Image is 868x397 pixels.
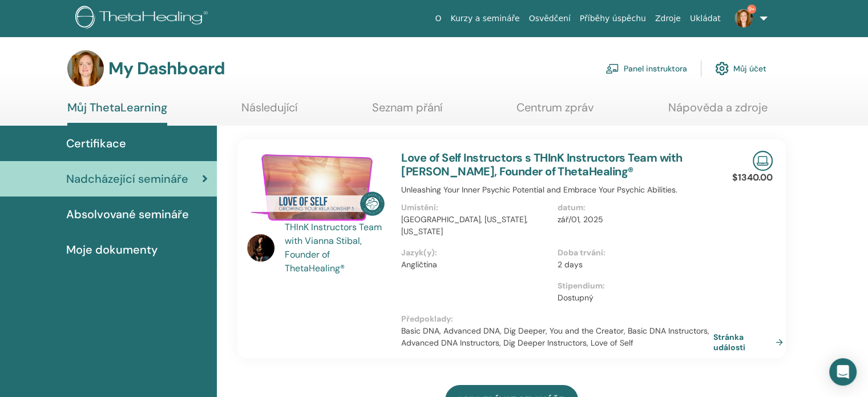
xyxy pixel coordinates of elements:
span: Certifikace [66,135,126,152]
span: Nadcházející semináře [66,170,188,187]
a: O [430,8,446,29]
p: [GEOGRAPHIC_DATA], [US_STATE], [US_STATE] [401,214,550,238]
h3: My Dashboard [108,58,225,79]
img: cog.svg [715,59,729,78]
a: THInK Instructors Team with Vianna Stibal, Founder of ThetaHealing® [285,220,390,275]
span: 9+ [747,5,756,14]
a: Zdroje [651,8,685,29]
a: Seznam přání [372,101,442,123]
p: Předpoklady : [401,313,713,325]
p: zář/01, 2025 [558,214,706,226]
a: Stránka události [713,332,788,352]
a: Love of Self Instructors s THInK Instructors Team with [PERSON_NAME], Founder of ThetaHealing® [401,150,682,179]
a: Můj účet [715,56,766,81]
div: Open Intercom Messenger [829,358,857,386]
img: chalkboard-teacher.svg [605,63,619,74]
p: datum : [558,202,706,214]
p: $1340.00 [732,171,773,185]
p: Doba trvání : [558,247,706,259]
a: Ukládat [685,8,725,29]
a: Následující [241,101,297,123]
img: logo.png [75,6,212,31]
p: Basic DNA, Advanced DNA, Dig Deeper, You and the Creator, Basic DNA Instructors, Advanced DNA Ins... [401,325,713,349]
p: 2 days [558,259,706,271]
img: default.jpg [67,50,104,87]
span: Moje dokumenty [66,241,158,258]
p: Angličtina [401,259,550,271]
p: Dostupný [558,292,706,304]
p: Jazyk(y) : [401,247,550,259]
img: default.jpg [734,9,753,27]
img: default.jpg [247,234,274,262]
a: Můj ThetaLearning [67,101,167,126]
img: Love of Self Instructors [247,151,387,224]
p: Stipendium : [558,280,706,292]
a: Osvědčení [524,8,575,29]
a: Kurzy a semináře [446,8,524,29]
a: Centrum zpráv [516,101,594,123]
p: Unleashing Your Inner Psychic Potential and Embrace Your Psychic Abilities. [401,184,713,196]
img: Live Online Seminar [753,151,773,171]
p: Umístění : [401,202,550,214]
a: Příběhy úspěchu [575,8,651,29]
a: Nápověda a zdroje [668,101,768,123]
span: Absolvované semináře [66,206,189,223]
a: Panel instruktora [605,56,687,81]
